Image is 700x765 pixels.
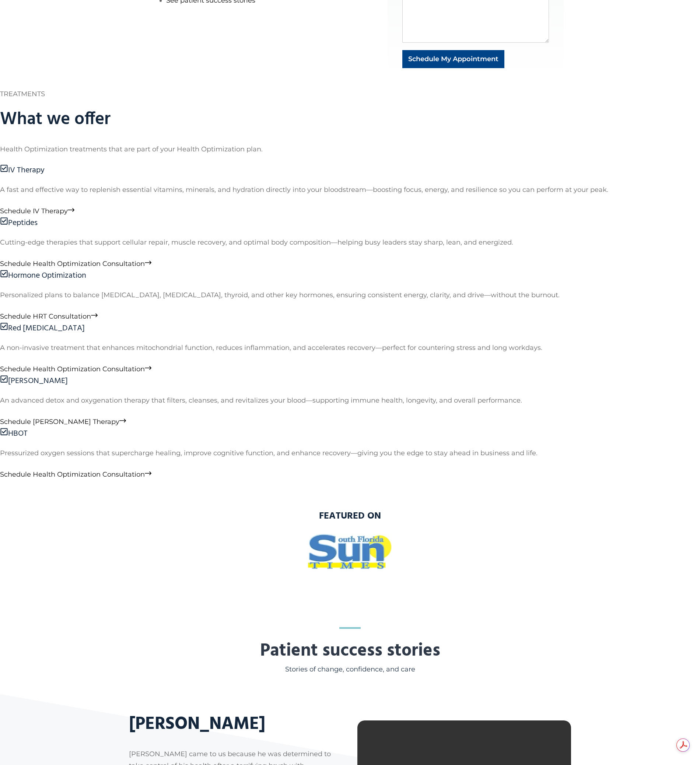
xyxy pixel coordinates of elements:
[8,164,45,177] span: IV Therapy
[402,50,504,68] button: Schedule My Appointment
[136,510,564,523] h3: featured on
[8,217,38,229] span: Peptides
[129,710,265,738] strong: [PERSON_NAME]
[8,269,86,282] span: Hormone Optimization
[260,637,440,665] strong: Patient success stories
[8,375,68,387] span: [PERSON_NAME]
[8,427,28,440] span: HBOT
[129,663,571,675] h5: Stories of change, confidence, and care
[8,322,85,335] span: Red [MEDICAL_DATA]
